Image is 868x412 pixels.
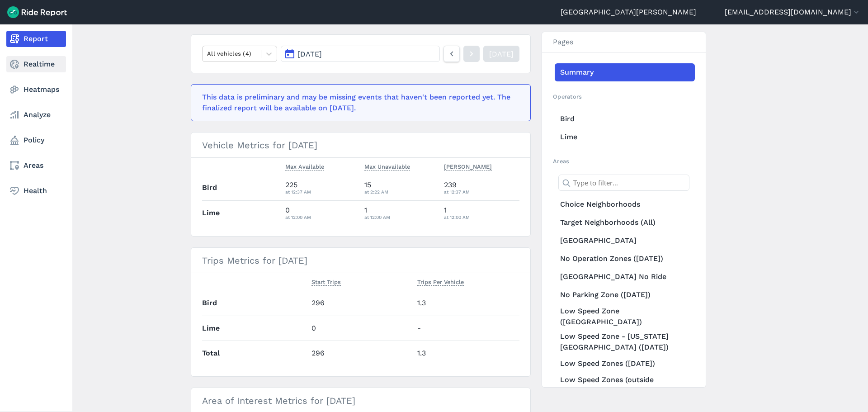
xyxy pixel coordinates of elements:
span: Max Unavailable [364,161,410,170]
a: Heatmaps [6,81,66,98]
a: Summary [555,63,695,81]
button: [PERSON_NAME] [444,161,492,172]
td: 1.3 [414,291,519,316]
a: Report [6,31,66,47]
td: 296 [308,291,414,316]
a: Policy [6,132,66,148]
a: Realtime [6,56,66,72]
div: This data is preliminary and may be missing events that haven't been reported yet. The finalized ... [202,92,514,114]
a: Lime [555,128,695,146]
a: Low Speed Zone ([GEOGRAPHIC_DATA]) [555,304,695,329]
a: [GEOGRAPHIC_DATA] [555,232,695,250]
h3: Trips Metrics for [DATE] [191,248,530,273]
div: at 12:00 AM [444,213,520,221]
a: Low Speed Zones ([DATE]) [555,355,695,373]
a: [GEOGRAPHIC_DATA][PERSON_NAME] [561,7,696,18]
td: 1.3 [414,341,519,365]
a: Low Speed Zone - [US_STATE][GEOGRAPHIC_DATA] ([DATE]) [555,329,695,355]
a: Low Speed Zones (outside [GEOGRAPHIC_DATA]) [555,373,695,398]
img: Ride Report [7,6,67,18]
div: at 12:37 AM [444,188,520,196]
a: Health [6,183,66,199]
span: [DATE] [297,50,322,58]
h3: Vehicle Metrics for [DATE] [191,133,530,158]
span: Start Trips [311,277,341,286]
h3: Pages [542,32,706,52]
a: [DATE] [483,46,519,62]
button: Max Unavailable [364,161,410,172]
th: Lime [202,200,282,225]
th: Lime [202,316,308,341]
div: 0 [285,205,358,221]
div: 1 [364,205,437,221]
td: 296 [308,341,414,365]
td: - [414,316,519,341]
div: at 12:00 AM [364,213,437,221]
div: 239 [444,180,520,196]
div: at 12:00 AM [285,213,358,221]
a: Target Neighborhoods (All) [555,213,695,232]
th: Total [202,341,308,365]
a: No Parking Zone ([DATE]) [555,286,695,304]
span: Trips Per Vehicle [417,277,464,286]
a: Choice Neighborhoods [555,195,695,213]
button: [DATE] [281,46,440,62]
button: Trips Per Vehicle [417,277,464,288]
div: at 12:37 AM [285,188,358,196]
th: Bird [202,291,308,316]
th: Bird [202,175,282,200]
div: 225 [285,180,358,196]
a: Analyze [6,107,66,123]
div: 1 [444,205,520,221]
div: at 2:22 AM [364,188,437,196]
h2: Areas [553,157,695,166]
div: 15 [364,180,437,196]
button: Max Available [285,161,324,172]
a: No Operation Zones ([DATE]) [555,250,695,268]
a: Areas [6,157,66,174]
a: Bird [555,110,695,128]
td: 0 [308,316,414,341]
button: Start Trips [311,277,341,288]
span: [PERSON_NAME] [444,161,492,170]
a: [GEOGRAPHIC_DATA] No Ride [555,268,695,286]
button: [EMAIL_ADDRESS][DOMAIN_NAME] [725,7,861,18]
span: Max Available [285,161,324,170]
input: Type to filter... [558,175,689,191]
h2: Operators [553,92,695,101]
